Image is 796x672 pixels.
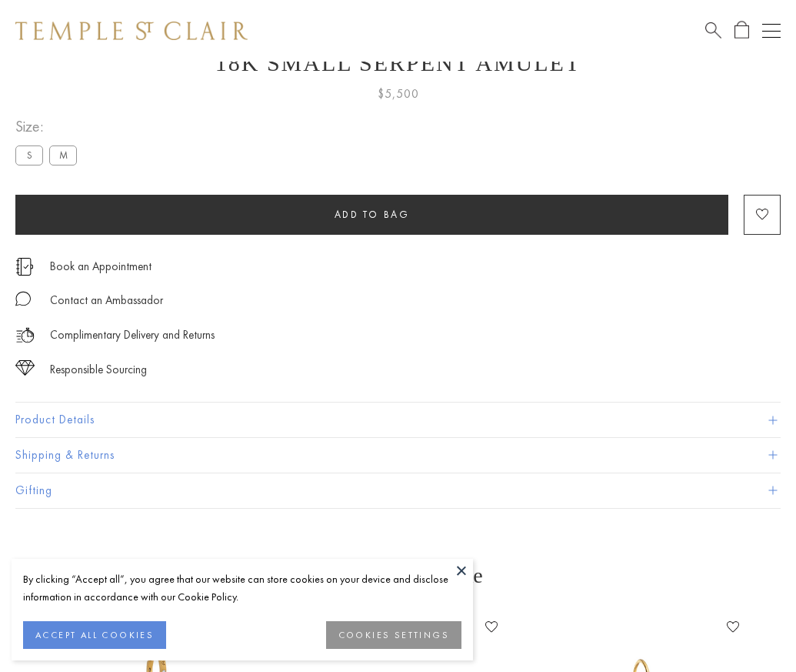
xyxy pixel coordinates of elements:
[15,326,35,345] img: icon_delivery.svg
[15,114,83,139] span: Size:
[50,258,152,275] a: Book an Appointment
[23,621,166,649] button: ACCEPT ALL COOKIES
[50,360,147,379] div: Responsible Sourcing
[15,22,248,40] img: Temple St. Clair
[15,50,781,76] h1: 18K Small Serpent Amulet
[15,360,35,376] img: icon_sourcing.svg
[23,570,461,606] div: By clicking “Accept all”, you agree that our website can store cookies on your device and disclos...
[15,145,43,165] label: S
[378,84,419,104] span: $5,500
[734,21,749,40] a: Open Shopping Bag
[15,291,31,306] img: MessageIcon-01_2.svg
[15,438,781,473] button: Shipping & Returns
[50,326,215,345] p: Complimentary Delivery and Returns
[50,291,163,310] div: Contact an Ambassador
[15,473,781,508] button: Gifting
[49,145,77,165] label: M
[705,21,721,40] a: Search
[762,22,781,40] button: Open navigation
[15,195,728,235] button: Add to bag
[326,621,461,649] button: COOKIES SETTINGS
[15,403,781,437] button: Product Details
[15,258,34,276] img: icon_appointment.svg
[335,208,410,221] span: Add to bag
